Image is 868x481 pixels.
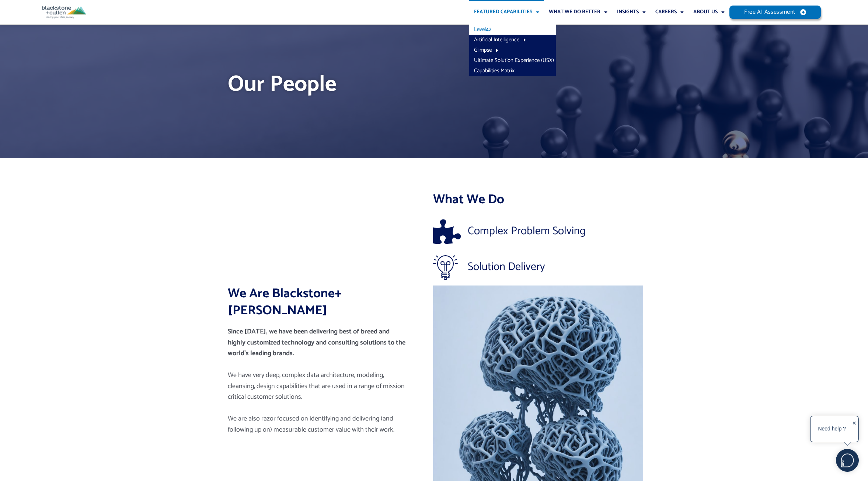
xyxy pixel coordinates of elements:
[228,69,641,100] h1: Our People
[469,55,556,66] a: Ultimate Solution Experience (USX)
[469,35,556,45] a: Artificial Intelligence
[466,226,586,237] span: Complex Problem Solving
[744,9,795,15] span: Free AI Assessment
[466,262,545,273] span: Solution Delivery
[729,6,821,19] a: Free AI Assessment
[228,286,430,319] h2: We Are Blackstone+[PERSON_NAME]
[433,191,643,208] h2: What We Do
[469,24,556,35] a: Level42
[812,417,852,441] div: Need help ?
[469,24,556,76] ul: Featured Capabilities
[228,370,405,402] span: We have very deep, complex data architecture, modeling, cleansing, design capabilities that are u...
[469,66,556,76] a: Capabilities Matrix
[228,413,394,435] span: We are also razor focused on identifying and delivering (and following up on) measurable customer...
[836,449,858,471] img: users%2F5SSOSaKfQqXq3cFEnIZRYMEs4ra2%2Fmedia%2Fimages%2F-Bulle%20blanche%20sans%20fond%20%2B%20ma...
[852,418,857,441] div: ✕
[228,326,405,359] span: Since [DATE], we have been delivering best of breed and highly customized technology and consulti...
[433,219,643,244] a: Complex Problem Solving
[469,45,556,55] a: Glimpse
[433,255,643,280] a: Solution Delivery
